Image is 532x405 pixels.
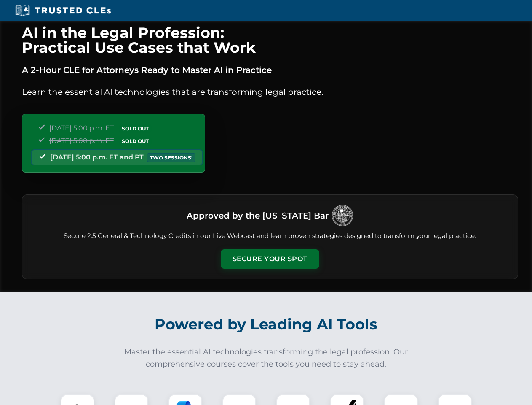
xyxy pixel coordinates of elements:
h3: Approved by the [US_STATE] Bar [187,208,329,223]
img: Logo [332,205,353,226]
p: Secure 2.5 General & Technology Credits in our Live Webcast and learn proven strategies designed ... [32,231,508,241]
p: Master the essential AI technologies transforming the legal profession. Our comprehensive courses... [119,346,414,370]
span: [DATE] 5:00 p.m. ET [49,124,114,132]
h2: Powered by Leading AI Tools [33,310,500,339]
span: SOLD OUT [119,137,152,146]
button: Secure Your Spot [221,249,319,269]
p: Learn the essential AI technologies that are transforming legal practice. [22,85,518,99]
p: A 2-Hour CLE for Attorneys Ready to Master AI in Practice [22,63,518,77]
h1: AI in the Legal Profession: Practical Use Cases that Work [22,25,518,55]
span: [DATE] 5:00 p.m. ET [49,137,114,145]
span: SOLD OUT [119,124,152,133]
img: Trusted CLEs [13,4,113,17]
